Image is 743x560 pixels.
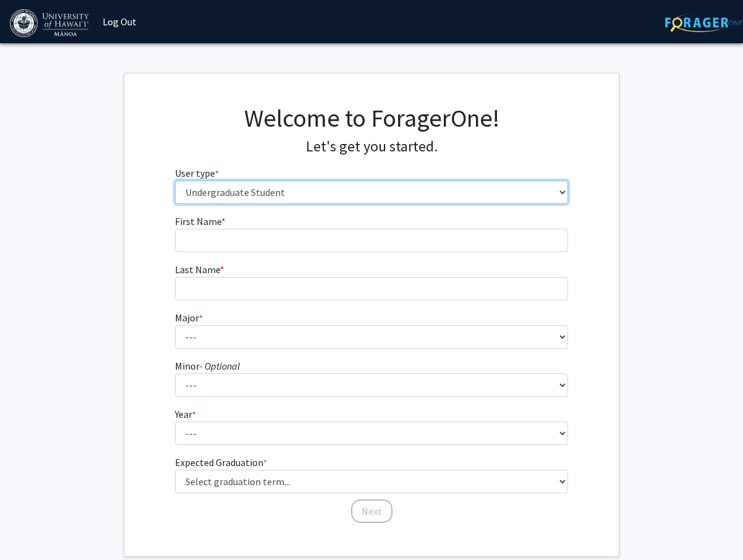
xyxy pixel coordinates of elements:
[175,103,569,133] h1: Welcome to ForagerOne!
[175,138,569,156] h4: Let's get you started.
[175,310,203,325] label: Major
[351,499,393,523] button: Next
[10,9,91,37] img: University of Hawaiʻi at Mānoa Logo
[175,215,221,227] span: First Name
[175,358,240,373] label: Minor
[175,407,196,422] label: Year
[9,504,53,551] iframe: Chat
[175,166,219,180] label: User type
[200,360,240,372] i: - Optional
[175,455,267,470] label: Expected Graduation
[665,13,742,32] img: ForagerOne Logo
[175,263,220,276] span: Last Name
